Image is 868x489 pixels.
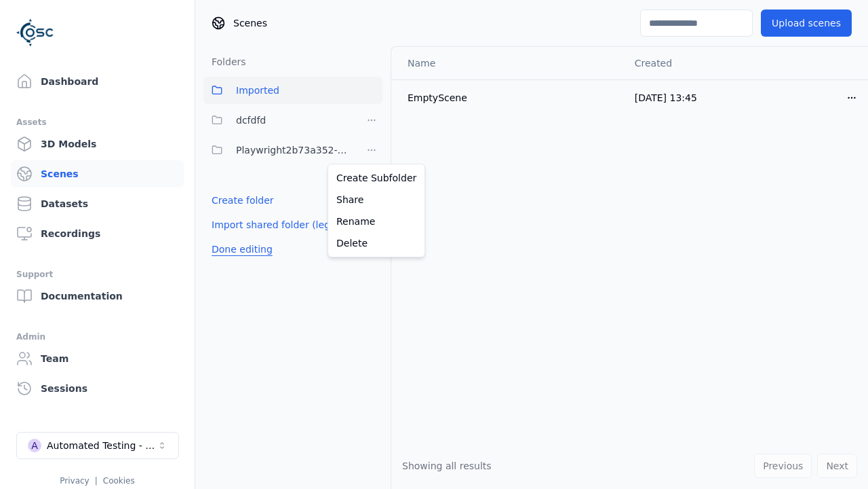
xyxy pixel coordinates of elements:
[331,167,422,189] a: Create Subfolder
[331,211,422,232] a: Rename
[331,232,422,254] a: Delete
[331,189,422,211] a: Share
